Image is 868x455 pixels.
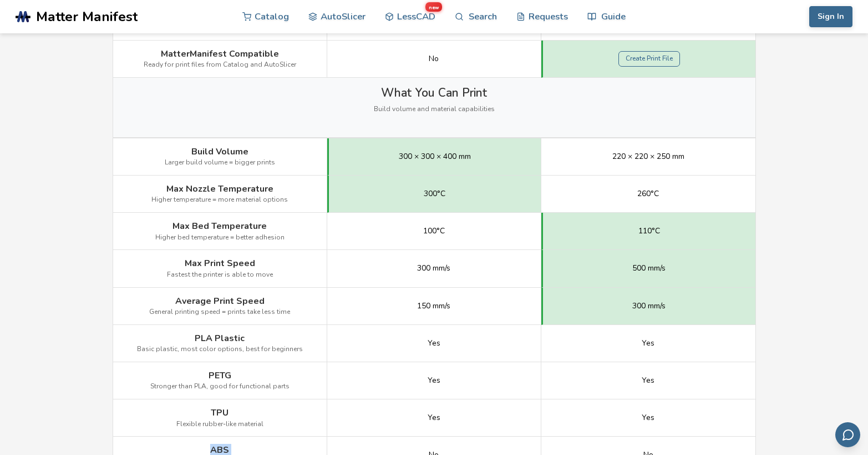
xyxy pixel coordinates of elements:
[185,258,255,268] span: Max Print Speed
[166,184,273,194] span: Max Nozzle Temperature
[176,421,263,428] span: Flexible rubber-like material
[175,296,265,306] span: Average Print Speed
[155,234,285,242] span: Higher bed temperature = better adhesion
[172,221,267,231] span: Max Bed Temperature
[632,264,666,273] span: 500 mm/s
[399,152,471,161] span: 300 × 300 × 400 mm
[618,51,680,67] a: Create Print File
[428,376,440,385] span: Yes
[835,422,860,447] button: Send feedback via email
[429,54,439,63] span: No
[151,196,288,204] span: Higher temperature = more material options
[425,2,441,12] span: new
[211,408,229,418] span: TPU
[210,445,229,455] span: ABS
[195,333,245,343] span: PLA Plastic
[428,339,440,348] span: Yes
[165,159,275,167] span: Larger build volume = bigger prints
[428,413,440,422] span: Yes
[642,413,654,422] span: Yes
[161,49,279,59] span: MatterManifest Compatible
[191,147,248,157] span: Build Volume
[417,264,450,273] span: 300 mm/s
[374,106,495,113] span: Build volume and material capabilities
[637,189,659,198] span: 260°C
[612,152,684,161] span: 220 × 220 × 250 mm
[423,227,445,236] span: 100°C
[137,346,303,353] span: Basic plastic, most color options, best for beginners
[642,376,654,385] span: Yes
[642,339,654,348] span: Yes
[209,371,231,381] span: PETG
[149,308,290,316] span: General printing speed = prints take less time
[167,271,273,279] span: Fastest the printer is able to move
[632,302,666,311] span: 300 mm/s
[809,6,852,27] button: Sign In
[638,227,660,236] span: 110°C
[417,302,450,311] span: 150 mm/s
[381,86,487,99] span: What You Can Print
[144,61,296,69] span: Ready for print files from Catalog and AutoSlicer
[150,383,290,391] span: Stronger than PLA, good for functional parts
[36,9,138,24] span: Matter Manifest
[424,189,445,198] span: 300°C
